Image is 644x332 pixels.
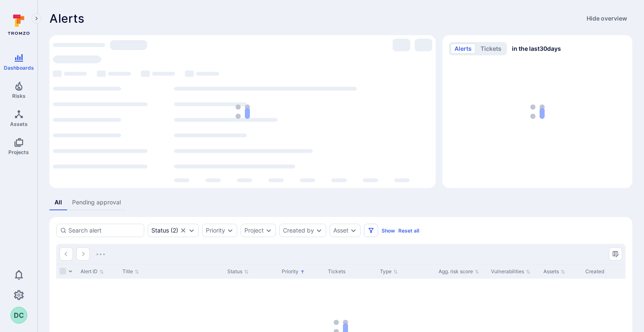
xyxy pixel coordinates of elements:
[96,254,105,255] img: Loading...
[439,268,479,275] button: Sort by Agg. risk score
[49,195,67,210] a: All
[10,121,28,127] span: Assets
[49,195,632,210] div: alerts tabs
[10,307,27,324] div: Dan Cundy
[442,35,632,188] div: Alerts/Tickets trend
[151,227,178,234] div: ( 2 )
[477,44,505,54] button: tickets
[300,267,305,276] p: Sorted by: Higher priority first
[333,227,348,234] button: Asset
[4,65,34,71] span: Dashboards
[60,268,66,274] span: Select all rows
[265,227,272,234] button: Expand dropdown
[180,227,187,234] button: Clear selection
[10,307,27,324] button: DC
[227,268,249,275] button: Sort by Status
[491,268,530,275] button: Sort by Vulnerabilities
[8,149,29,155] span: Projects
[328,268,373,275] div: Tickets
[68,226,140,235] input: Search alert
[350,227,357,234] button: Expand dropdown
[60,247,73,261] button: Go to the previous page
[512,44,561,53] span: in the last 30 days
[244,227,264,234] button: Project
[543,268,565,275] button: Sort by Assets
[316,227,322,234] button: Expand dropdown
[188,227,195,234] button: Expand dropdown
[282,268,305,275] button: Sort by Priority
[227,227,234,234] button: Expand dropdown
[34,15,39,22] i: Expand navigation menu
[364,224,378,237] button: Filters
[609,247,622,261] button: Manage columns
[53,39,432,185] div: loading spinner
[382,227,395,234] button: Show
[451,44,475,54] button: alerts
[49,35,436,188] div: Most alerts
[67,195,126,210] a: Pending approval
[151,227,169,234] div: Status
[49,12,85,25] h1: Alerts
[31,13,42,24] button: Expand navigation menu
[122,268,139,275] button: Sort by Title
[380,268,398,275] button: Sort by Type
[283,227,314,234] button: Created by
[12,93,26,99] span: Risks
[151,227,178,234] button: Status(2)
[148,224,199,237] div: open, in process
[76,247,90,261] button: Go to the next page
[398,227,419,234] button: Reset all
[206,227,225,234] button: Priority
[236,105,250,119] img: Loading...
[80,268,104,275] button: Sort by Alert ID
[582,12,632,25] button: Hide overview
